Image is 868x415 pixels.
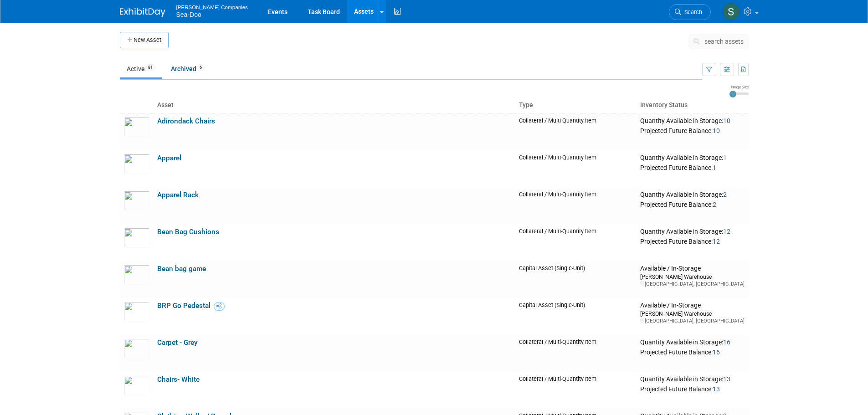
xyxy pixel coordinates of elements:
[723,375,730,383] span: 13
[157,228,219,236] a: Bean Bag Cushions
[640,281,745,287] div: [GEOGRAPHIC_DATA], [GEOGRAPHIC_DATA]
[669,4,711,20] a: Search
[729,84,749,90] div: Image Size
[515,261,637,298] td: Capital Asset (Single-Unit)
[640,162,745,172] div: Projected Future Balance:
[723,338,730,346] span: 16
[515,187,637,224] td: Collateral / Multi-Quantity Item
[640,117,745,125] div: Quantity Available in Storage:
[515,150,637,187] td: Collateral / Multi-Quantity Item
[157,302,211,310] a: BRP Go Pedestal
[723,154,727,161] span: 1
[640,199,745,209] div: Projected Future Balance:
[640,265,745,273] div: Available / In-Storage
[640,302,745,310] div: Available / In-Storage
[713,164,716,171] span: 1
[157,375,200,384] a: Chairs- White
[640,154,745,162] div: Quantity Available in Storage:
[713,385,720,393] span: 13
[681,9,702,15] span: Search
[640,375,745,384] div: Quantity Available in Storage:
[723,191,727,198] span: 2
[688,34,749,49] button: search assets
[157,154,181,162] a: Apparel
[176,11,201,18] span: Sea-Doo
[640,228,745,236] div: Quantity Available in Storage:
[176,2,248,11] span: [PERSON_NAME] Companies
[713,238,720,245] span: 12
[640,347,745,357] div: Projected Future Balance:
[164,60,211,77] a: Archived6
[640,191,745,199] div: Quantity Available in Storage:
[640,310,745,318] div: [PERSON_NAME] Warehouse
[197,64,205,71] span: 6
[120,32,169,48] button: New Asset
[723,117,730,124] span: 10
[713,201,716,208] span: 2
[515,298,637,335] td: Capital Asset (Single-Unit)
[515,97,637,113] th: Type
[640,236,745,246] div: Projected Future Balance:
[640,125,745,135] div: Projected Future Balance:
[157,338,198,347] a: Carpet - Grey
[515,335,637,372] td: Collateral / Multi-Quantity Item
[157,191,199,199] a: Apparel Rack
[640,384,745,394] div: Projected Future Balance:
[640,273,745,281] div: [PERSON_NAME] Warehouse
[723,228,730,235] span: 12
[515,113,637,150] td: Collateral / Multi-Quantity Item
[713,127,720,134] span: 10
[157,117,215,125] a: Adirondack Chairs
[723,3,740,20] img: Stephanie Duval
[145,64,155,71] span: 81
[120,60,162,77] a: Active81
[515,224,637,261] td: Collateral / Multi-Quantity Item
[640,318,745,324] div: [GEOGRAPHIC_DATA], [GEOGRAPHIC_DATA]
[120,8,165,17] img: ExhibitDay
[157,265,206,273] a: Bean bag game
[704,38,744,45] span: search assets
[640,338,745,347] div: Quantity Available in Storage:
[713,348,720,356] span: 16
[515,372,637,409] td: Collateral / Multi-Quantity Item
[154,97,516,113] th: Asset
